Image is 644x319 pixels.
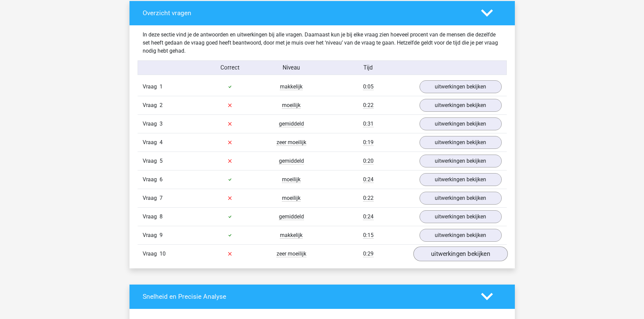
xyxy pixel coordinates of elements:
[363,139,374,146] span: 0:19
[363,213,374,220] span: 0:24
[420,117,502,130] a: uitwerkingen bekijken
[363,83,374,90] span: 0:05
[363,158,374,164] span: 0:20
[413,246,507,261] a: uitwerkingen bekijken
[160,232,163,238] span: 9
[143,120,160,128] span: Vraag
[363,195,374,202] span: 0:22
[363,232,374,239] span: 0:15
[277,250,306,257] span: zeer moeilijk
[322,63,414,72] div: Tijd
[143,9,471,17] h4: Overzicht vragen
[282,195,301,202] span: moeilijk
[282,176,301,183] span: moeilijk
[420,155,502,167] a: uitwerkingen bekijken
[143,83,160,91] span: Vraag
[279,213,304,220] span: gemiddeld
[420,192,502,205] a: uitwerkingen bekijken
[420,80,502,93] a: uitwerkingen bekijken
[280,83,303,90] span: makkelijk
[282,102,301,109] span: moeilijk
[363,102,374,109] span: 0:22
[363,250,374,257] span: 0:29
[277,139,306,146] span: zeer moeilijk
[420,136,502,149] a: uitwerkingen bekijken
[160,158,163,164] span: 5
[420,229,502,242] a: uitwerkingen bekijken
[143,293,471,300] h4: Snelheid en Precisie Analyse
[160,139,163,145] span: 4
[143,101,160,109] span: Vraag
[280,232,303,239] span: makkelijk
[420,210,502,223] a: uitwerkingen bekijken
[160,102,163,108] span: 2
[143,157,160,165] span: Vraag
[160,250,166,257] span: 10
[138,31,507,55] div: In deze sectie vind je de antwoorden en uitwerkingen bij alle vragen. Daarnaast kun je bij elke v...
[143,176,160,184] span: Vraag
[420,173,502,186] a: uitwerkingen bekijken
[363,176,374,183] span: 0:24
[420,99,502,112] a: uitwerkingen bekijken
[199,63,261,72] div: Correct
[363,121,374,127] span: 0:31
[160,213,163,220] span: 8
[143,138,160,147] span: Vraag
[143,194,160,202] span: Vraag
[143,231,160,239] span: Vraag
[160,83,163,90] span: 1
[279,158,304,164] span: gemiddeld
[143,250,160,258] span: Vraag
[160,176,163,183] span: 6
[160,195,163,201] span: 7
[160,121,163,127] span: 3
[279,121,304,127] span: gemiddeld
[143,213,160,221] span: Vraag
[261,63,322,72] div: Niveau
